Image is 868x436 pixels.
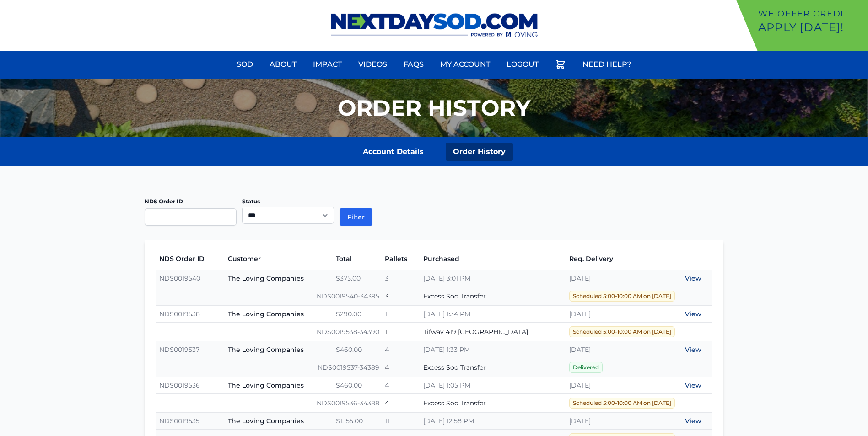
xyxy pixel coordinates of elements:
a: NDS0019540 [159,274,200,282]
a: Sod [231,53,259,75]
a: NDS0019536 [159,381,200,389]
td: The Loving Companies [224,341,333,358]
td: 4 [381,377,420,394]
td: Excess Sod Transfer [420,358,565,377]
td: Excess Sod Transfer [420,287,565,306]
a: Need Help? [577,53,637,75]
th: Pallets [381,248,420,270]
td: NDS0019537-34389 [156,358,381,377]
label: Status [242,198,260,205]
span: Delivered [569,362,603,373]
td: $375.00 [332,270,381,287]
a: NDS0019535 [159,417,199,425]
td: $460.00 [332,377,381,394]
td: 3 [381,287,420,306]
td: Excess Sod Transfer [420,394,565,413]
button: Filter [340,208,372,226]
td: The Loving Companies [224,413,333,430]
label: NDS Order ID [145,198,183,205]
a: Videos [353,53,393,75]
td: 3 [381,270,420,287]
td: [DATE] 1:05 PM [420,377,565,394]
a: FAQs [398,53,429,75]
th: NDS Order ID [156,248,224,270]
td: 1 [381,306,420,323]
td: $1,155.00 [332,413,381,430]
td: The Loving Companies [224,377,333,394]
span: Scheduled 5:00-10:00 AM on [DATE] [569,291,675,302]
a: Logout [501,53,544,75]
a: View [685,310,701,318]
a: View [685,417,701,425]
a: Order History [446,143,513,161]
th: Purchased [420,248,565,270]
a: NDS0019538 [159,310,200,318]
a: About [264,53,302,75]
td: 4 [381,358,420,377]
td: [DATE] [566,413,655,430]
td: [DATE] [566,306,655,323]
td: 11 [381,413,420,430]
td: The Loving Companies [224,306,333,323]
td: [DATE] [566,270,655,287]
td: [DATE] 1:33 PM [420,341,565,358]
td: [DATE] 1:34 PM [420,306,565,323]
td: NDS0019536-34388 [156,394,381,413]
a: View [685,346,701,354]
p: Apply [DATE]! [758,20,864,35]
td: The Loving Companies [224,270,333,287]
td: 4 [381,394,420,413]
span: Scheduled 5:00-10:00 AM on [DATE] [569,326,675,337]
th: Customer [224,248,333,270]
a: NDS0019537 [159,346,199,354]
a: Account Details [356,143,431,161]
h1: Order History [338,97,530,119]
a: My Account [435,53,496,75]
a: View [685,274,701,282]
td: Tifway 419 [GEOGRAPHIC_DATA] [420,323,565,341]
td: [DATE] [566,341,655,358]
th: Total [332,248,381,270]
td: NDS0019540-34395 [156,287,381,306]
th: Req. Delivery [566,248,655,270]
td: [DATE] 3:01 PM [420,270,565,287]
td: NDS0019538-34390 [156,323,381,341]
td: $460.00 [332,341,381,358]
a: View [685,381,701,389]
span: Scheduled 5:00-10:00 AM on [DATE] [569,398,675,409]
td: 4 [381,341,420,358]
a: Impact [307,53,347,75]
p: We offer Credit [758,7,864,20]
td: $290.00 [332,306,381,323]
td: [DATE] 12:58 PM [420,413,565,430]
td: 1 [381,323,420,341]
td: [DATE] [566,377,655,394]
